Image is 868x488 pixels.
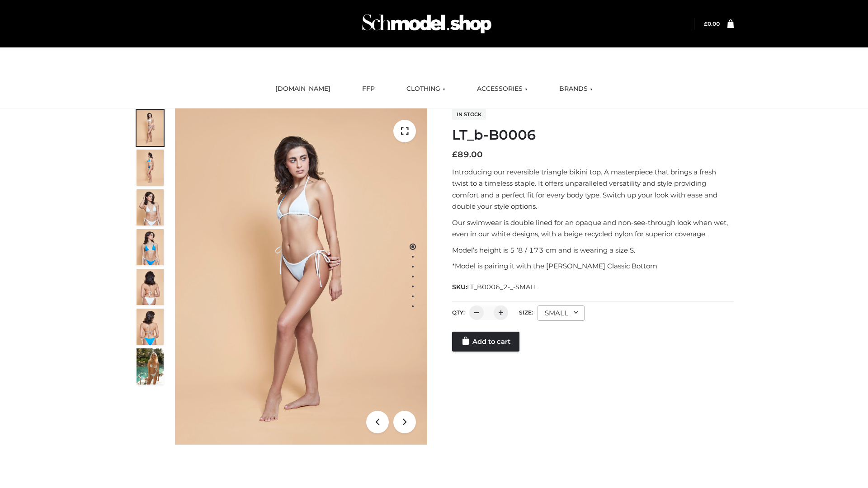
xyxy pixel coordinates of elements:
img: ArielClassicBikiniTop_CloudNine_AzureSky_OW114ECO_2-scaled.jpg [137,150,164,186]
a: £0.00 [704,20,720,27]
img: Arieltop_CloudNine_AzureSky2.jpg [137,348,164,385]
label: QTY: [452,309,465,316]
img: ArielClassicBikiniTop_CloudNine_AzureSky_OW114ECO_8-scaled.jpg [137,309,164,345]
p: *Model is pairing it with the [PERSON_NAME] Classic Bottom [452,260,734,272]
h1: LT_b-B0006 [452,127,734,143]
div: SMALL [538,305,585,321]
p: Introducing our reversible triangle bikini top. A masterpiece that brings a fresh twist to a time... [452,166,734,212]
img: ArielClassicBikiniTop_CloudNine_AzureSky_OW114ECO_4-scaled.jpg [137,229,164,265]
label: Size: [519,309,533,316]
span: LT_B0006_2-_-SMALL [467,283,538,291]
span: £ [452,150,458,160]
span: In stock [452,109,486,120]
a: ACCESSORIES [470,79,534,99]
bdi: 0.00 [704,20,720,27]
p: Model’s height is 5 ‘8 / 173 cm and is wearing a size S. [452,244,734,256]
p: Our swimwear is double lined for an opaque and non-see-through look when wet, even in our white d... [452,217,734,240]
img: ArielClassicBikiniTop_CloudNine_AzureSky_OW114ECO_1-scaled.jpg [137,110,164,146]
bdi: 89.00 [452,150,483,160]
a: [DOMAIN_NAME] [269,79,337,99]
a: CLOTHING [400,79,452,99]
span: SKU: [452,282,538,292]
img: ArielClassicBikiniTop_CloudNine_AzureSky_OW114ECO_1 [175,108,427,445]
img: ArielClassicBikiniTop_CloudNine_AzureSky_OW114ECO_7-scaled.jpg [137,269,164,305]
img: ArielClassicBikiniTop_CloudNine_AzureSky_OW114ECO_3-scaled.jpg [137,189,164,225]
span: £ [704,20,708,27]
a: FFP [355,79,382,99]
a: BRANDS [552,79,599,99]
img: Schmodel Admin 964 [359,6,495,42]
a: Add to cart [452,332,519,352]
